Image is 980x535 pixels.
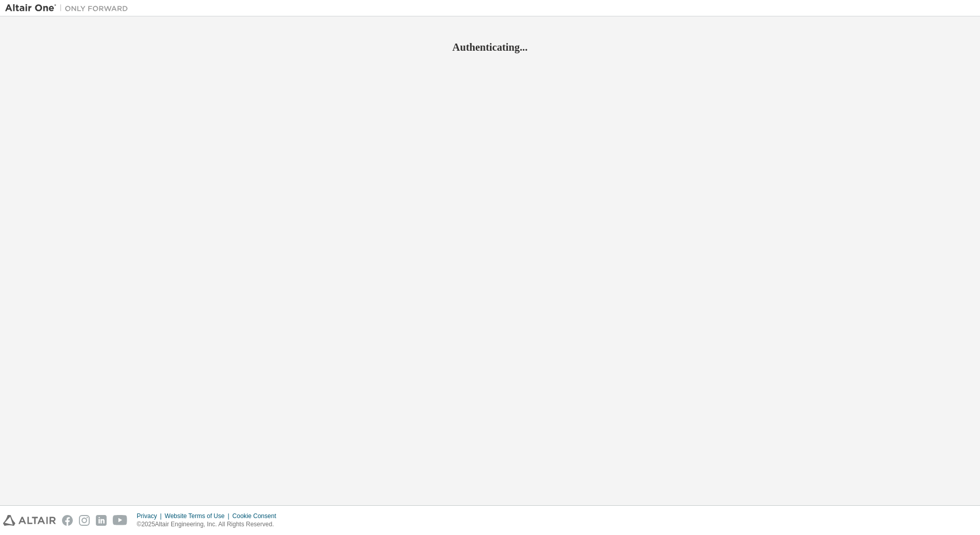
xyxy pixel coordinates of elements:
img: altair_logo.svg [3,515,56,526]
img: instagram.svg [79,515,90,526]
img: facebook.svg [62,515,73,526]
img: youtube.svg [113,515,128,526]
div: Privacy [137,512,165,520]
div: Website Terms of Use [165,512,232,520]
img: linkedin.svg [96,515,107,526]
p: © 2025 Altair Engineering, Inc. All Rights Reserved. [137,520,282,529]
h2: Authenticating... [5,40,975,54]
img: Altair One [5,3,133,13]
div: Cookie Consent [232,512,282,520]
